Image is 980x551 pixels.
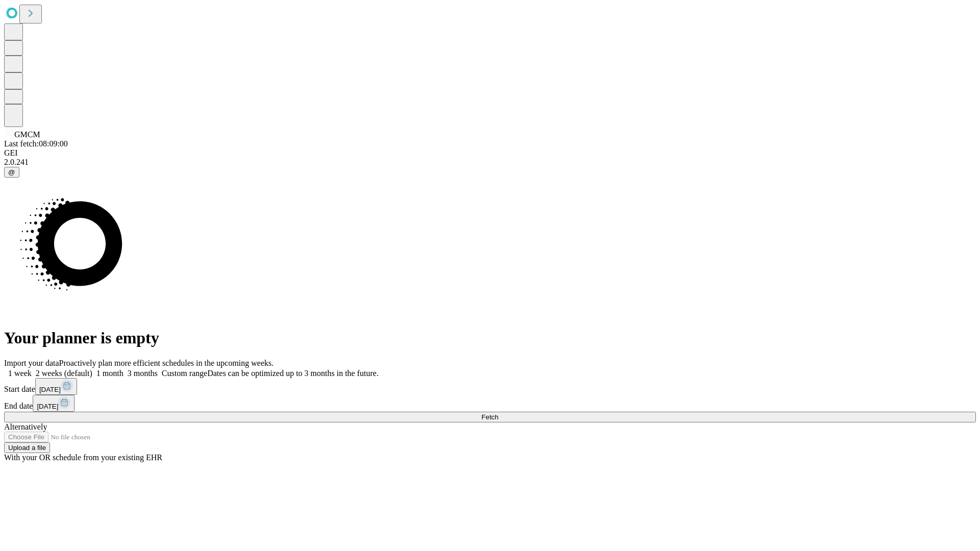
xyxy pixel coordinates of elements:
[4,167,19,178] button: @
[4,453,162,462] span: With your OR schedule from your existing EHR
[96,369,124,378] span: 1 month
[39,386,61,393] span: [DATE]
[4,329,976,347] h1: Your planner is empty
[128,369,158,378] span: 3 months
[37,403,58,410] span: [DATE]
[162,369,207,378] span: Custom range
[4,378,976,395] div: Start date
[4,158,976,167] div: 2.0.241
[8,369,32,378] span: 1 week
[4,395,976,412] div: End date
[4,422,47,431] span: Alternatively
[207,369,378,378] span: Dates can be optimized up to 3 months in the future.
[481,413,498,421] span: Fetch
[59,359,274,367] span: Proactively plan more efficient schedules in the upcoming weeks.
[4,148,976,158] div: GEI
[4,412,976,422] button: Fetch
[33,395,75,412] button: [DATE]
[4,359,59,367] span: Import your data
[14,130,40,139] span: GMCM
[8,168,15,176] span: @
[36,369,92,378] span: 2 weeks (default)
[35,378,77,395] button: [DATE]
[4,442,50,453] button: Upload a file
[4,139,68,148] span: Last fetch: 08:09:00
